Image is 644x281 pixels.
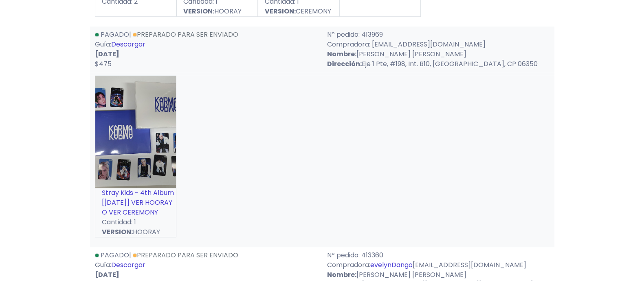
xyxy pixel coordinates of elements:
p: Nº pedido: 413360 [327,250,549,260]
p: Compradora: [EMAIL_ADDRESS][DOMAIN_NAME] [327,40,549,49]
p: Cantidad: 1 [95,217,176,227]
p: HOORAY [95,227,176,237]
a: Descargar [111,260,145,270]
p: HOORAY [177,7,257,16]
a: Stray Kids - 4th Album [[DATE]] VER HOORAY O VER CEREMONY [102,188,174,217]
p: [PERSON_NAME] [PERSON_NAME] [327,270,549,280]
a: Descargar [111,40,145,49]
span: Pagado [101,250,129,260]
a: Preparado para ser enviado [133,250,238,260]
strong: VERSION: [183,7,214,16]
p: Nº pedido: 413969 [327,30,549,40]
p: [DATE] [95,270,317,280]
a: Preparado para ser enviado [133,30,238,39]
span: $475 [95,59,112,69]
img: small_1756039616984.jpeg [95,76,176,188]
span: Pagado [101,30,129,39]
p: [PERSON_NAME] [PERSON_NAME] [327,49,549,59]
div: | Guía: [90,30,322,69]
strong: Dirección: [327,59,362,69]
p: Eje 1 Pte, #198, Int. B10, [GEOGRAPHIC_DATA], CP 06350 [327,59,549,69]
p: [DATE] [95,49,317,59]
strong: VERSION: [265,7,296,16]
a: evelynDango [370,260,413,270]
strong: VERSION: [102,227,133,237]
p: CEREMONY [258,7,339,16]
strong: Nombre: [327,270,356,279]
p: Compradora: [EMAIL_ADDRESS][DOMAIN_NAME] [327,260,549,270]
strong: Nombre: [327,49,356,59]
